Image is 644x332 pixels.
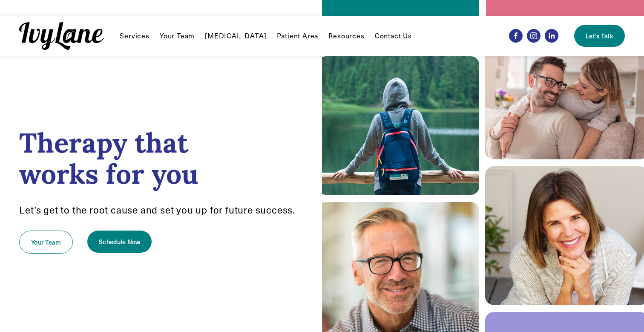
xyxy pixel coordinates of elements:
a: Instagram [527,29,540,43]
span: Let’s get to the root cause and set you up for future success. [19,203,295,216]
a: Your Team [19,231,73,254]
a: Facebook [509,29,523,43]
a: [MEDICAL_DATA] [205,31,266,41]
img: Ivy Lane Counseling &mdash; Therapy that works for you [19,22,103,50]
a: folder dropdown [328,31,364,41]
strong: Therapy that works for you [19,125,198,191]
a: LinkedIn [545,29,558,43]
a: Contact Us [375,31,412,41]
span: Resources [328,32,364,40]
a: Let's Talk [574,25,624,47]
span: Services [120,32,149,40]
a: Your Team [160,31,195,41]
a: folder dropdown [120,31,149,41]
a: Schedule Now [87,231,152,253]
a: Patient Area [277,31,319,41]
